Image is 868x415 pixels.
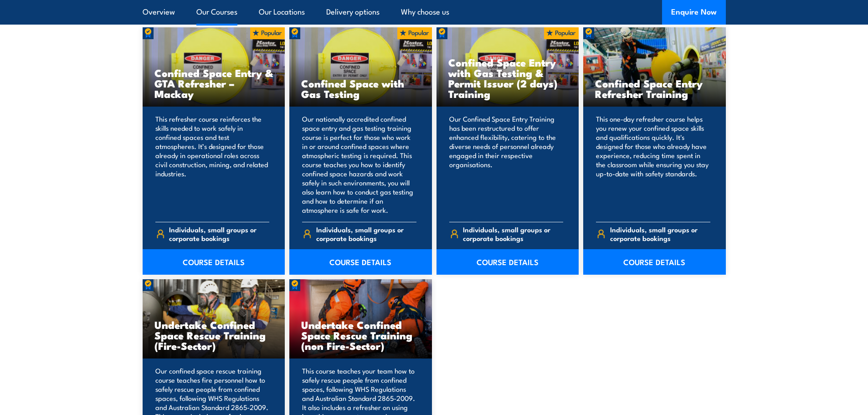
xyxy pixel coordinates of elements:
h3: Undertake Confined Space Rescue Training (non Fire-Sector) [301,319,420,351]
p: Our nationally accredited confined space entry and gas testing training course is perfect for tho... [302,114,416,215]
h3: Confined Space Entry with Gas Testing & Permit Issuer (2 days) Training [448,57,567,99]
p: This refresher course reinforces the skills needed to work safely in confined spaces and test atm... [155,114,270,215]
a: COURSE DETAILS [437,249,579,275]
a: COURSE DETAILS [583,249,726,275]
h3: Confined Space Entry & GTA Refresher – Mackay [154,67,273,99]
h3: Confined Space with Gas Testing [301,78,420,99]
span: Individuals, small groups or corporate bookings [316,225,416,242]
span: Individuals, small groups or corporate bookings [169,225,269,242]
p: This one-day refresher course helps you renew your confined space skills and qualifications quick... [596,114,710,215]
p: Our Confined Space Entry Training has been restructured to offer enhanced flexibility, catering t... [449,114,564,215]
a: COURSE DETAILS [289,249,432,275]
h3: Undertake Confined Space Rescue Training (Fire-Sector) [154,319,273,351]
h3: Confined Space Entry Refresher Training [595,78,714,99]
span: Individuals, small groups or corporate bookings [463,225,563,242]
a: COURSE DETAILS [143,249,285,275]
span: Individuals, small groups or corporate bookings [610,225,710,242]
